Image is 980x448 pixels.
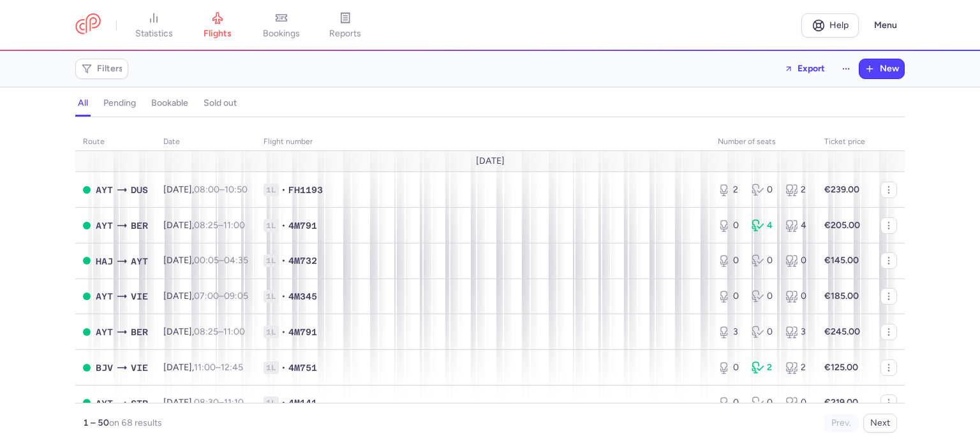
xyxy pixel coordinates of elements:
strong: 1 – 50 [83,417,109,428]
button: Filters [76,59,128,78]
div: 0 [785,290,809,303]
span: New [880,64,899,74]
div: 0 [718,396,741,409]
span: [DATE], [163,326,245,337]
h4: sold out [204,98,237,109]
span: – [194,220,245,231]
span: Stuttgart Echterdingen, Stuttgart, Germany [131,396,148,410]
th: Ticket price [817,133,873,152]
span: BER [131,219,148,233]
th: Flight number [256,133,710,152]
time: 11:00 [223,326,245,337]
span: 1L [264,290,279,303]
span: [DATE], [163,362,243,373]
span: • [281,219,286,232]
strong: €145.00 [824,255,859,266]
span: – [194,184,248,195]
span: • [281,326,286,338]
th: route [75,133,156,152]
span: AYT [131,254,148,268]
div: 0 [785,396,809,409]
div: 0 [718,254,741,267]
div: 0 [752,326,775,338]
strong: €125.00 [824,362,858,373]
time: 07:00 [194,291,219,301]
span: • [281,184,286,196]
div: 0 [752,254,775,267]
h4: bookable [151,98,188,109]
span: 4M791 [288,326,317,338]
time: 04:35 [224,255,248,266]
span: [DATE] [476,156,505,166]
span: • [281,290,286,303]
h4: pending [103,98,136,109]
span: BER [131,325,148,339]
a: bookings [249,11,313,40]
span: AYT [96,219,113,233]
div: 2 [785,361,809,374]
div: 0 [718,290,741,303]
time: 08:25 [194,220,218,231]
span: [DATE], [163,220,245,231]
div: 0 [718,361,741,374]
span: AYT [96,289,113,303]
span: – [194,362,243,373]
button: Export [776,59,833,79]
span: Export [798,64,825,73]
span: 1L [264,184,279,196]
div: 0 [718,219,741,232]
div: 3 [718,326,741,338]
time: 08:00 [194,184,219,195]
span: [DATE], [163,291,248,301]
div: 0 [752,396,775,409]
span: – [194,255,248,266]
div: 0 [752,290,775,303]
button: Prev. [824,414,858,433]
span: [DATE], [163,397,244,408]
button: New [859,59,904,78]
div: 2 [752,361,775,374]
div: 0 [752,184,775,196]
span: 1L [264,396,279,409]
th: date [156,133,256,152]
span: • [281,254,286,267]
time: 11:00 [223,220,245,231]
span: • [281,396,286,409]
strong: €239.00 [824,184,859,195]
div: 4 [752,219,775,232]
span: [DATE], [163,255,248,266]
button: Next [863,414,897,433]
time: 08:30 [194,397,219,408]
strong: €245.00 [824,326,860,337]
span: • [281,361,286,374]
time: 00:05 [194,255,219,266]
a: flights [186,11,249,40]
span: VIE [131,289,148,303]
span: 1L [264,254,279,267]
div: 0 [785,254,809,267]
span: Milas, Bodrum, Turkey [96,361,113,375]
div: 4 [785,219,809,232]
span: Filters [97,64,123,74]
span: bookings [263,28,300,40]
span: 4M732 [288,254,317,267]
time: 11:00 [194,362,216,373]
span: on 68 results [109,417,162,428]
a: statistics [122,11,186,40]
span: 1L [264,219,279,232]
time: 12:45 [221,362,243,373]
span: 4M141 [288,396,317,409]
time: 10:50 [225,184,248,195]
span: 1L [264,361,279,374]
span: Help [829,20,849,30]
span: DUS [131,183,148,197]
span: – [194,326,245,337]
h4: all [78,98,88,109]
span: Antalya, Antalya, Turkey [96,396,113,410]
strong: €185.00 [824,291,859,301]
a: Help [801,13,859,38]
span: statistics [135,28,173,40]
span: Vienna International, Vienna, Austria [131,361,148,375]
a: reports [313,11,377,40]
strong: €219.00 [824,397,858,408]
